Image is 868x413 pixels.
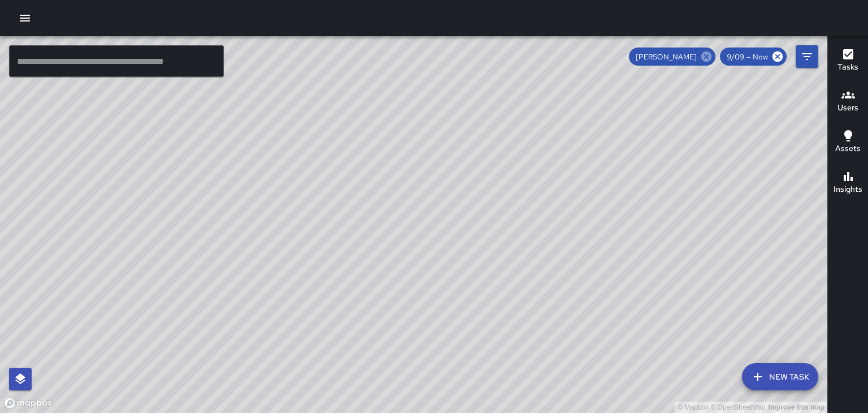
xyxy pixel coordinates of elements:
[720,48,787,66] div: 9/09 — Now
[828,122,868,163] button: Assets
[796,45,818,68] button: Filters
[828,41,868,81] button: Tasks
[835,143,861,155] h6: Assets
[828,163,868,204] button: Insights
[742,363,818,390] button: New Task
[629,48,715,66] div: [PERSON_NAME]
[629,52,704,62] span: [PERSON_NAME]
[837,102,858,114] h6: Users
[828,81,868,122] button: Users
[837,61,858,74] h6: Tasks
[834,183,862,196] h6: Insights
[720,52,775,62] span: 9/09 — Now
